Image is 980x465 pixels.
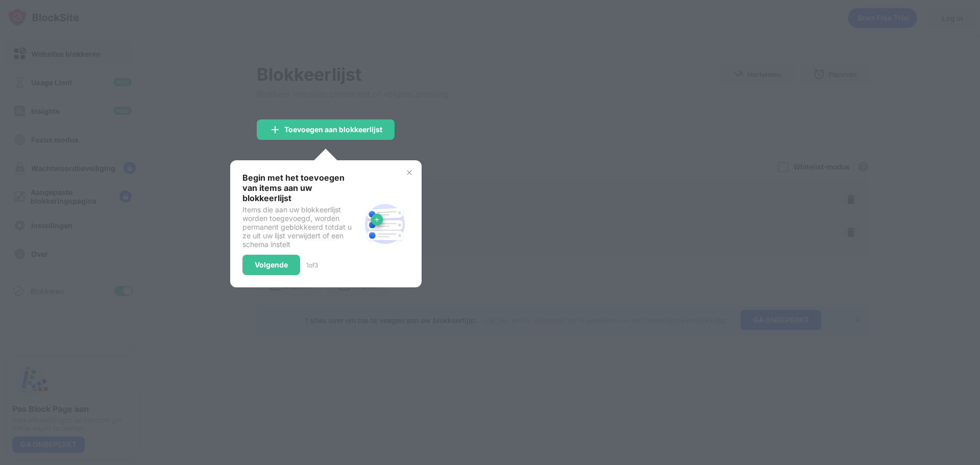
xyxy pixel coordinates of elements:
[405,168,413,177] img: x-button.svg
[284,126,382,134] div: Toevoegen aan blokkeerlijst
[242,205,360,249] div: Items die aan uw blokkeerlijst worden toegevoegd, worden permanent geblokkeerd totdat u ze uit uw...
[360,200,409,249] img: block-site.svg
[306,261,318,269] div: 1 of 3
[242,173,360,203] div: Begin met het toevoegen van items aan uw blokkeerlijst
[255,261,288,269] div: Volgende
